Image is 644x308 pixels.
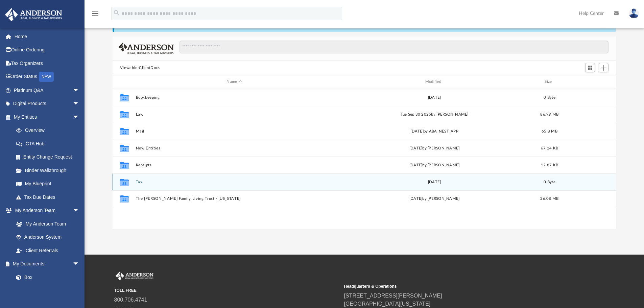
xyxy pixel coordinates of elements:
div: [DATE] by [PERSON_NAME] [336,162,533,168]
a: [GEOGRAPHIC_DATA][US_STATE] [344,301,431,307]
img: Anderson Advisors Platinum Portal [114,271,155,280]
button: The [PERSON_NAME] Family Living Trust - [US_STATE] [136,196,333,201]
div: [DATE] by [PERSON_NAME] [336,196,533,202]
a: My Anderson Teamarrow_drop_down [5,204,86,217]
span: 65.8 MB [542,129,557,133]
a: Online Ordering [5,43,90,57]
span: arrow_drop_down [73,84,86,97]
small: TOLL FREE [114,287,339,293]
div: Tue Sep 30 2025 by [PERSON_NAME] [336,111,533,117]
div: [DATE] [336,179,533,185]
div: Size [536,79,563,85]
span: arrow_drop_down [73,97,86,111]
a: Anderson System [9,231,86,244]
div: NEW [39,72,54,82]
a: Platinum Q&Aarrow_drop_down [5,84,90,97]
a: My Blueprint [9,177,86,191]
div: Name [135,79,333,85]
a: [STREET_ADDRESS][PERSON_NAME] [344,293,442,299]
a: Home [5,30,90,43]
a: menu [91,13,99,18]
a: My Documentsarrow_drop_down [5,257,86,271]
a: Box [9,270,83,284]
span: 86.99 MB [540,112,558,116]
a: Binder Walkthrough [9,164,90,177]
a: Digital Productsarrow_drop_down [5,97,90,111]
span: 0 Byte [544,180,555,184]
small: Headquarters & Operations [344,283,569,289]
button: Viewable-ClientDocs [120,65,160,71]
span: arrow_drop_down [73,257,86,271]
button: Add [599,63,609,72]
button: Mail [136,129,333,134]
div: [DATE] by [PERSON_NAME] [336,145,533,151]
a: Tax Due Dates [9,190,90,204]
div: Modified [336,79,533,85]
div: id [116,79,133,85]
button: Receipts [136,163,333,167]
input: Search files and folders [180,41,609,53]
span: 12.87 KB [541,163,558,167]
i: menu [91,9,99,18]
img: Anderson Advisors Platinum Portal [3,8,64,21]
span: 0 Byte [544,95,555,99]
a: My Entitiesarrow_drop_down [5,110,90,124]
button: Bookkeeping [136,95,333,100]
div: [DATE] by ABA_NEST_APP [336,128,533,134]
button: New Entities [136,146,333,150]
div: [DATE] [336,94,533,100]
img: User Pic [629,8,639,18]
a: CTA Hub [9,137,90,150]
a: My Anderson Team [9,217,83,231]
a: Tax Organizers [5,56,90,70]
i: search [113,9,120,17]
button: Switch to Grid View [585,63,595,72]
span: arrow_drop_down [73,110,86,124]
a: Entity Change Request [9,150,90,164]
button: Tax [136,180,333,184]
span: 67.24 KB [541,146,558,150]
div: id [566,79,613,85]
button: Law [136,112,333,117]
a: Client Referrals [9,244,86,257]
a: 800.706.4741 [114,297,147,303]
span: arrow_drop_down [73,204,86,218]
span: 26.08 MB [540,197,558,200]
a: Order StatusNEW [5,70,90,84]
a: Overview [9,124,90,137]
a: Meeting Minutes [9,284,86,298]
div: grid [113,89,616,229]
